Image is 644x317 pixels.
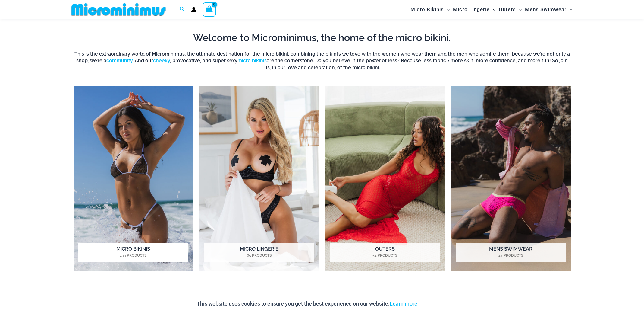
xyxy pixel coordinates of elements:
p: This website uses cookies to ensure you get the best experience on our website. [197,299,417,308]
span: Menu Toggle [567,2,573,17]
h2: Outers [330,243,440,262]
h4: have you seen [69,290,575,299]
a: community [106,58,133,63]
a: View Shopping Cart, empty [203,2,216,16]
img: Outers [325,86,445,271]
span: Micro Lingerie [453,2,490,17]
span: Menu Toggle [444,2,450,17]
h2: Mens Swimwear [456,243,566,262]
img: Micro Bikinis [74,86,193,271]
a: Account icon link [191,7,196,12]
mark: 52 Products [330,253,440,258]
span: Menu Toggle [490,2,496,17]
a: Search icon link [180,6,185,13]
h2: Micro Lingerie [204,243,314,262]
a: cheeky [153,58,170,63]
a: Mens SwimwearMenu ToggleMenu Toggle [523,2,574,17]
img: MM SHOP LOGO FLAT [69,3,168,16]
button: Accept [422,296,448,311]
img: Micro Lingerie [199,86,319,271]
a: Visit product category Micro Lingerie [199,86,319,271]
a: OutersMenu ToggleMenu Toggle [497,2,523,17]
span: Micro Bikinis [410,2,444,17]
img: Mens Swimwear [451,86,571,271]
a: Visit product category Mens Swimwear [451,86,571,271]
h6: This is the extraordinary world of Microminimus, the ultimate destination for the micro bikini, c... [74,51,571,71]
nav: Site Navigation [408,1,575,18]
a: Learn more [390,300,417,307]
h2: Welcome to Microminimus, the home of the micro bikini. [74,31,571,44]
mark: 65 Products [204,253,314,258]
mark: 199 Products [78,253,188,258]
span: Outers [499,2,516,17]
span: Menu Toggle [516,2,522,17]
a: Micro BikinisMenu ToggleMenu Toggle [409,2,451,17]
mark: 27 Products [456,253,566,258]
a: Visit product category Outers [325,86,445,271]
h2: Micro Bikinis [78,243,188,262]
span: Mens Swimwear [525,2,567,17]
a: micro bikinis [237,58,267,63]
a: Micro LingerieMenu ToggleMenu Toggle [451,2,497,17]
a: Visit product category Micro Bikinis [74,86,193,271]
